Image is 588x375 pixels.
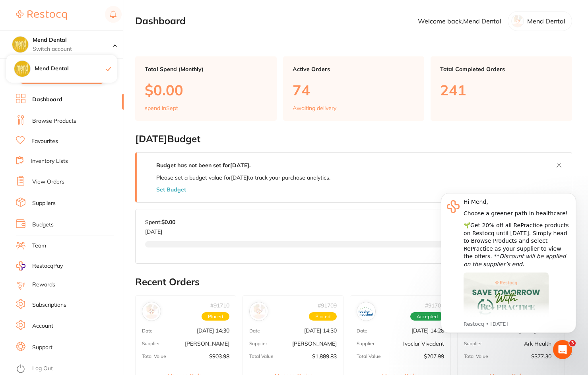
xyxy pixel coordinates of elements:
[527,17,565,25] p: Mend Dental
[32,242,46,250] a: Team
[35,65,106,73] h4: Mend Dental
[464,341,482,346] p: Supplier
[156,162,250,169] strong: Budget has not been set for [DATE] .
[293,82,415,98] p: 74
[357,354,381,359] p: Total Value
[32,365,53,373] a: Log Out
[249,354,274,359] p: Total Value
[209,353,229,360] p: $903.98
[424,353,444,360] p: $207.99
[142,341,160,346] p: Supplier
[249,328,260,334] p: Date
[197,327,229,334] p: [DATE] 14:30
[135,56,277,121] a: Total Spend (Monthly)$0.00spend inSept
[293,66,415,72] p: Active Orders
[357,328,367,334] p: Date
[32,281,55,289] a: Rewards
[32,178,64,186] a: View Orders
[145,105,178,111] p: spend in Sept
[32,199,56,207] a: Suppliers
[309,312,337,321] span: Placed
[135,15,186,27] h2: Dashboard
[16,6,67,24] a: Restocq Logo
[16,10,67,20] img: Restocq Logo
[144,304,159,319] img: Henry Schein Halas
[16,261,63,271] a: RestocqPay
[32,301,66,309] a: Subscriptions
[142,328,153,334] p: Date
[156,186,186,193] button: Set Budget
[429,186,588,338] iframe: Intercom notifications message
[135,133,572,145] h2: [DATE] Budget
[145,82,267,98] p: $0.00
[145,225,175,235] p: [DATE]
[14,61,30,77] img: Mend Dental
[249,341,267,346] p: Supplier
[161,218,175,226] strong: $0.00
[185,340,229,347] p: [PERSON_NAME]
[32,262,63,270] span: RestocqPay
[251,304,266,319] img: Adam Dental
[202,312,229,321] span: Placed
[531,353,551,360] p: $377.30
[357,341,375,346] p: Supplier
[411,327,444,334] p: [DATE] 14:28
[12,37,28,52] img: Mend Dental
[440,82,563,98] p: 241
[32,117,76,125] a: Browse Products
[524,340,551,347] p: Ark Health
[292,340,337,347] p: [PERSON_NAME]
[31,137,58,145] a: Favourites
[304,327,337,334] p: [DATE] 14:30
[33,45,113,53] p: Switch account
[359,304,374,319] img: Ivoclar Vivadent
[283,56,425,121] a: Active Orders74Awaiting delivery
[403,340,444,347] p: Ivoclar Vivadent
[32,221,54,229] a: Budgets
[425,302,444,309] p: # 91707
[145,66,267,72] p: Total Spend (Monthly)
[410,312,444,321] span: Accepted
[32,344,52,352] a: Support
[440,66,563,72] p: Total Completed Orders
[431,56,572,121] a: Total Completed Orders241
[318,302,337,309] p: # 91709
[418,17,501,25] p: Welcome back, Mend Dental
[464,354,488,359] p: Total Value
[142,354,166,359] p: Total Value
[33,36,113,44] h4: Mend Dental
[145,219,175,225] p: Spent:
[31,157,68,165] a: Inventory Lists
[135,276,572,288] h2: Recent Orders
[553,340,572,359] iframe: Intercom live chat
[156,174,330,181] p: Please set a budget value for [DATE] to track your purchase analytics.
[210,302,229,309] p: # 91710
[312,353,337,360] p: $1,889.83
[32,322,53,330] a: Account
[16,261,25,271] img: RestocqPay
[32,96,62,104] a: Dashboard
[569,340,576,346] span: 3
[293,105,336,111] p: Awaiting delivery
